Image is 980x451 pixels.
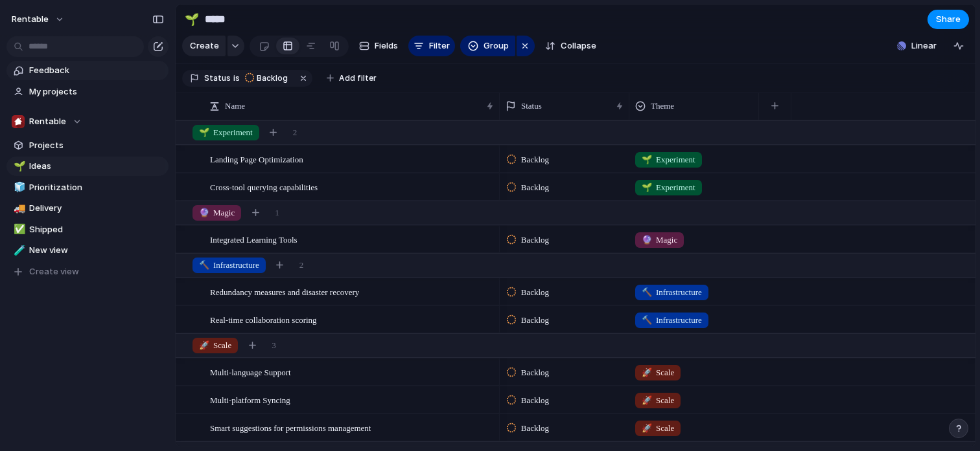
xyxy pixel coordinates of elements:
span: Scale [642,394,674,407]
span: 🔨 [642,315,652,325]
a: Projects [6,136,169,155]
a: ✅Shipped [6,220,169,239]
button: 🧪 [12,244,25,257]
div: 🚚 [14,201,23,216]
button: Collapse [540,36,601,56]
span: Multi-language Support [210,364,291,379]
span: 2 [299,259,304,272]
span: Projects [29,139,164,152]
button: 🧊 [12,181,25,194]
button: is [231,71,242,85]
a: Feedback [6,61,169,80]
span: Redundancy measures and disaster recovery [210,284,359,299]
span: Infrastructure [642,314,702,327]
span: Scale [199,339,231,352]
span: is [233,72,240,84]
span: Rentable [12,13,49,26]
span: 🔨 [199,260,209,270]
span: Feedback [29,64,164,77]
span: Cross-tool querying capabilities [210,179,318,194]
button: Rentable [6,9,71,30]
div: 🌱 [185,10,199,28]
span: Rentable [29,115,66,128]
button: Linear [892,36,942,56]
a: 🧊Prioritization [6,178,169,197]
div: 🧊 [14,180,23,195]
span: 🌱 [642,182,652,192]
div: 🧪 [14,243,23,258]
button: ✅ [12,223,25,236]
button: 🌱 [181,9,202,30]
button: Filter [408,36,455,56]
span: Delivery [29,202,164,215]
span: Backlog [521,234,549,247]
span: 🚀 [642,368,652,377]
span: Status [521,100,542,113]
span: 🔮 [199,208,209,217]
span: Theme [651,100,674,113]
span: Collapse [561,39,596,52]
span: Magic [199,206,235,219]
span: 🔮 [642,235,652,245]
span: 🌱 [199,127,209,137]
a: My projects [6,82,169,102]
span: Magic [642,234,677,247]
span: 3 [272,339,276,352]
div: 🌱 [14,159,23,174]
span: Integrated Learning Tools [210,232,297,247]
span: Create view [29,265,79,278]
span: Linear [911,39,937,52]
span: Add filter [339,72,377,84]
span: Backlog [257,72,288,84]
span: Landing Page Optimization [210,151,303,166]
a: 🧪New view [6,241,169,260]
span: Experiment [642,153,695,166]
span: Backlog [521,394,549,407]
span: Group [484,39,509,52]
span: Backlog [521,314,549,327]
button: Fields [354,36,403,56]
span: 1 [275,206,279,219]
span: Filter [429,39,450,52]
span: My projects [29,85,164,98]
span: 2 [293,126,297,139]
span: Status [204,72,231,84]
span: Create [190,39,219,52]
span: Smart suggestions for permissions management [210,420,371,435]
span: 🚀 [642,423,652,433]
span: Real-time collaboration scoring [210,312,317,327]
span: Infrastructure [642,286,702,299]
span: Name [225,100,245,113]
span: Backlog [521,422,549,435]
span: New view [29,244,164,257]
a: 🚚Delivery [6,199,169,218]
span: Infrastructure [199,259,259,272]
a: 🌱Ideas [6,157,169,176]
button: Create [182,36,226,56]
span: Share [936,13,961,26]
button: 🌱 [12,160,25,173]
span: Backlog [521,153,549,166]
span: Multi-platform Syncing [210,392,290,407]
button: Create view [6,262,169,281]
span: 🚀 [199,340,209,350]
button: Backlog [241,71,296,85]
span: 🚀 [642,395,652,405]
span: Prioritization [29,181,164,194]
span: 🔨 [642,287,652,297]
span: Backlog [521,366,549,379]
button: Share [927,10,969,29]
span: Ideas [29,160,164,173]
span: Scale [642,366,674,379]
button: 🚚 [12,202,25,215]
span: 🌱 [642,155,652,164]
span: Backlog [521,286,549,299]
span: Scale [642,422,674,435]
button: Add filter [319,69,384,87]
div: ✅ [14,222,23,237]
span: Experiment [199,126,253,139]
span: Fields [375,39,398,52]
